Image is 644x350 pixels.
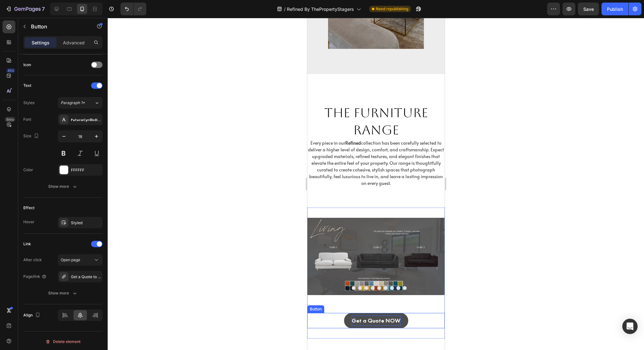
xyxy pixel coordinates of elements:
div: Delete element [45,338,80,346]
div: Open Intercom Messenger [622,319,638,334]
div: Styles [23,100,34,106]
iframe: Design area [307,18,445,350]
div: Size [23,132,40,141]
div: Publish [607,6,623,12]
div: FuturaCyrillicDemi [71,117,101,123]
div: Text [23,83,31,88]
span: / [284,6,286,12]
div: Show more [48,290,78,296]
span: Need republishing [376,6,408,12]
button: Show more [23,181,103,192]
div: Icon [23,62,31,68]
button: Show more [23,287,103,299]
button: Open page [58,254,103,266]
p: 7 [42,5,45,13]
div: Get a Quote to Stage Your Property [71,274,101,280]
div: Font [23,117,31,122]
p: Advanced [63,39,85,46]
div: Align [23,311,42,320]
span: Refined By ThePropertyStagers [287,6,354,12]
div: After click [23,257,42,263]
p: Settings [32,39,50,46]
div: Link [23,241,31,247]
span: Paragraph 1* [61,100,85,106]
div: Color [23,167,33,173]
div: Hover [23,219,34,225]
div: Styled [71,220,101,226]
div: 450 [6,68,15,73]
button: 7 [3,3,48,15]
div: Undo/Redo [120,3,146,15]
div: Effect [23,205,34,211]
button: Delete element [23,337,103,347]
button: Paragraph 1* [58,97,103,109]
p: Button [31,23,85,30]
div: Show more [48,183,78,190]
div: Page/link [23,274,47,279]
button: Save [578,3,599,15]
div: Beta [5,117,15,122]
span: Save [583,6,594,12]
span: Open page [61,257,80,262]
button: Publish [602,3,628,15]
div: FFFFFF [71,167,101,173]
